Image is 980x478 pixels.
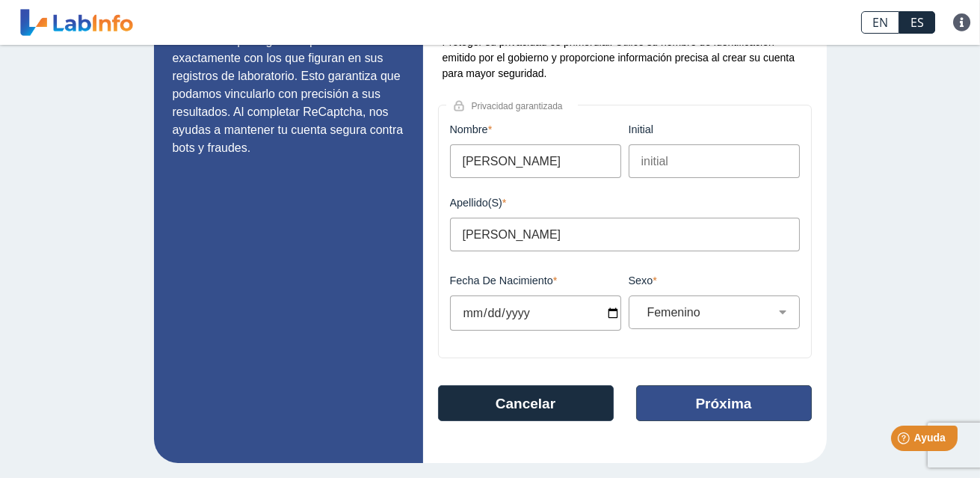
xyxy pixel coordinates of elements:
[454,100,464,111] img: lock.png
[629,144,800,178] input: initial
[450,144,621,178] input: Nombre
[629,275,800,287] label: Sexo
[899,11,935,34] a: ES
[450,123,621,135] label: Nombre
[438,385,614,421] button: Cancelar
[450,197,800,209] label: Apellido(s)
[173,14,404,157] p: Es esencial que el nombre y la fecha de nacimiento que ingrese aquí coincidan exactamente con los...
[636,385,812,421] button: Próxima
[464,101,578,111] span: Privacidad garantizada
[861,11,899,34] a: EN
[450,275,621,287] label: Fecha de Nacimiento
[629,123,800,135] label: initial
[450,218,800,251] input: Apellido(s)
[438,34,812,82] div: Proteger su privacidad es primordial. Utilice su nombre de identificación emitido por el gobierno...
[847,420,964,462] iframe: Help widget launcher
[450,295,621,331] input: MM/DD/YYYY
